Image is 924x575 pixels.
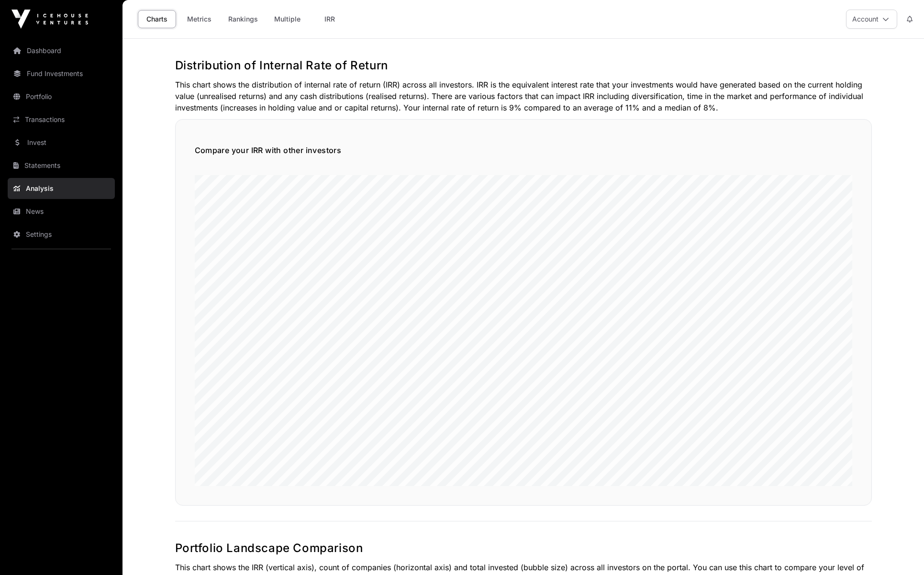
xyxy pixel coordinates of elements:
[180,10,218,28] a: Metrics
[175,541,872,556] h2: Portfolio Landscape Comparison
[8,132,115,153] a: Invest
[846,10,897,29] button: Account
[268,10,307,28] a: Multiple
[195,144,852,156] h5: Compare your IRR with other investors
[876,529,924,575] iframe: Chat Widget
[175,58,872,73] h2: Distribution of Internal Rate of Return
[8,224,115,245] a: Settings
[8,109,115,130] a: Transactions
[311,10,349,28] a: IRR
[8,86,115,107] a: Portfolio
[175,79,872,113] p: This chart shows the distribution of internal rate of return (IRR) across all investors. IRR is t...
[8,201,115,222] a: News
[8,63,115,84] a: Fund Investments
[138,10,176,28] a: Charts
[222,10,264,28] a: Rankings
[8,178,115,199] a: Analysis
[8,40,115,61] a: Dashboard
[8,155,115,176] a: Statements
[11,10,88,29] img: Icehouse Ventures Logo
